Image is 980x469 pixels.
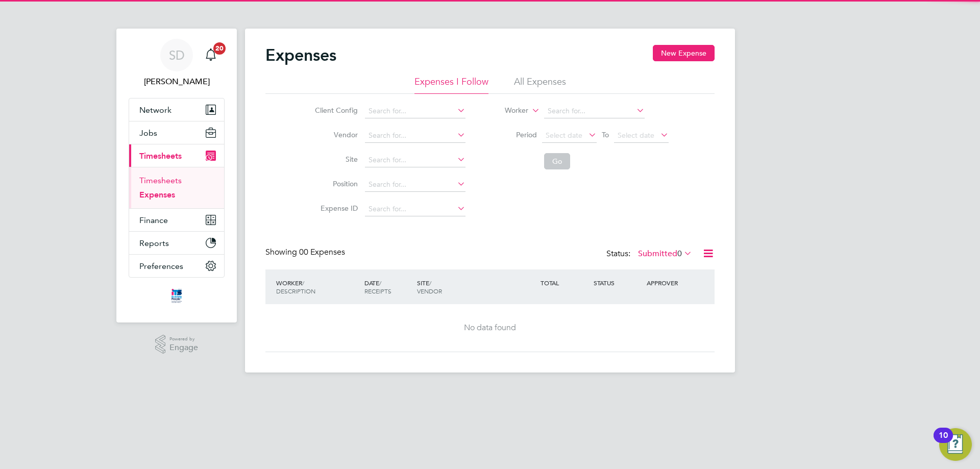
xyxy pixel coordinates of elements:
a: 20 [201,39,221,71]
div: SITE [414,274,538,300]
input: Search for... [365,129,465,143]
span: Stuart Douglas [129,76,225,88]
div: Status: [606,247,694,261]
span: To [599,128,612,141]
li: All Expenses [514,76,566,94]
div: 10 [939,435,948,449]
span: 0 [677,249,682,259]
span: / [379,279,381,287]
span: Network [139,105,171,115]
span: Select date [546,131,582,140]
h2: Expenses [265,45,336,65]
div: STATUS [591,274,644,292]
span: Preferences [139,261,183,271]
span: Reports [139,238,169,248]
label: Position [312,179,358,188]
button: New Expense [653,45,715,61]
button: Open Resource Center, 10 new notifications [939,428,972,461]
button: Jobs [129,121,224,144]
input: Search for... [365,202,465,216]
span: Finance [139,215,168,225]
div: No data found [276,323,704,333]
nav: Main navigation [116,29,237,323]
span: / [302,279,304,287]
input: Search for... [365,178,465,192]
img: itsconstruction-logo-retina.png [169,288,184,304]
div: TOTAL [538,274,591,292]
div: APPROVER [644,274,697,292]
button: Go [544,153,570,169]
a: Expenses [139,190,175,200]
button: Finance [129,209,224,231]
button: Reports [129,232,224,254]
a: SD[PERSON_NAME] [129,39,225,88]
label: Client Config [312,106,358,115]
label: Site [312,155,358,164]
span: RECEIPTS [364,287,391,295]
button: Timesheets [129,144,224,167]
span: 20 [213,42,226,55]
span: SD [169,48,185,62]
div: DATE [362,274,415,300]
label: Period [491,130,537,139]
input: Search for... [544,104,645,118]
label: Worker [482,106,528,116]
span: / [429,279,431,287]
span: Engage [169,343,198,352]
a: Powered byEngage [155,335,199,354]
span: VENDOR [417,287,442,295]
span: Select date [618,131,654,140]
li: Expenses I Follow [414,76,488,94]
input: Search for... [365,153,465,167]
span: Powered by [169,335,198,343]
div: Showing [265,247,347,258]
span: Timesheets [139,151,182,161]
input: Search for... [365,104,465,118]
button: Network [129,98,224,121]
div: WORKER [274,274,362,300]
div: Timesheets [129,167,224,208]
button: Preferences [129,255,224,277]
span: 00 Expenses [299,247,345,257]
a: Go to home page [129,288,225,304]
span: Jobs [139,128,157,138]
label: Submitted [638,249,692,259]
label: Vendor [312,130,358,139]
span: DESCRIPTION [276,287,315,295]
label: Expense ID [312,204,358,213]
a: Timesheets [139,176,182,185]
